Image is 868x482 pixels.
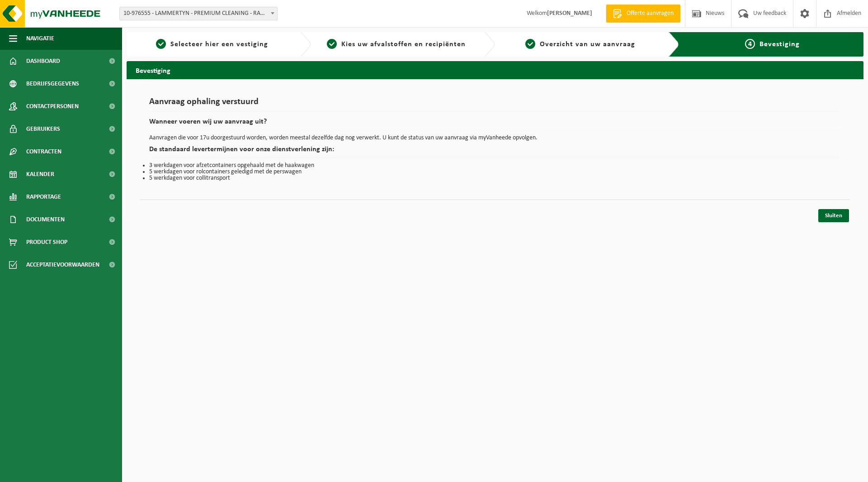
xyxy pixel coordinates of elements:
a: 2Kies uw afvalstoffen en recipiënten [316,39,477,50]
span: Contactpersonen [26,95,79,118]
p: Aanvragen die voor 17u doorgestuurd worden, worden meestal dezelfde dag nog verwerkt. U kunt de s... [149,135,841,141]
li: 5 werkdagen voor collitransport [149,175,841,181]
li: 5 werkdagen voor rolcontainers geledigd met de perswagen [149,169,841,175]
span: Rapportage [26,186,61,208]
span: Overzicht van uw aanvraag [540,41,635,48]
span: Contracten [26,140,61,163]
span: 10-976555 - LAMMERTYN - PREMIUM CLEANING - RANST [119,7,278,20]
span: Kalender [26,163,54,186]
a: 1Selecteer hier een vestiging [131,39,293,50]
span: 10-976555 - LAMMERTYN - PREMIUM CLEANING - RANST [120,7,277,20]
span: Kies uw afvalstoffen en recipiënten [341,41,466,48]
span: Documenten [26,208,65,231]
span: 2 [327,39,337,49]
strong: [PERSON_NAME] [547,10,592,17]
span: 1 [156,39,166,49]
a: 3Overzicht van uw aanvraag [500,39,661,50]
span: Navigatie [26,27,54,50]
li: 3 werkdagen voor afzetcontainers opgehaald met de haakwagen [149,162,841,169]
span: Bedrijfsgegevens [26,72,79,95]
span: Gebruikers [26,118,60,140]
h2: Wanneer voeren wij uw aanvraag uit? [149,118,841,130]
span: Bevestiging [759,41,800,48]
span: Selecteer hier een vestiging [170,41,268,48]
span: 4 [745,39,755,49]
span: Dashboard [26,50,60,72]
a: Sluiten [818,209,849,222]
span: Offerte aanvragen [624,9,676,18]
h2: De standaard levertermijnen voor onze dienstverlening zijn: [149,146,841,158]
span: 3 [525,39,535,49]
span: Acceptatievoorwaarden [26,253,99,276]
a: Offerte aanvragen [606,5,680,23]
span: Product Shop [26,231,67,253]
h1: Aanvraag ophaling verstuurd [149,97,841,111]
h2: Bevestiging [127,61,863,79]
